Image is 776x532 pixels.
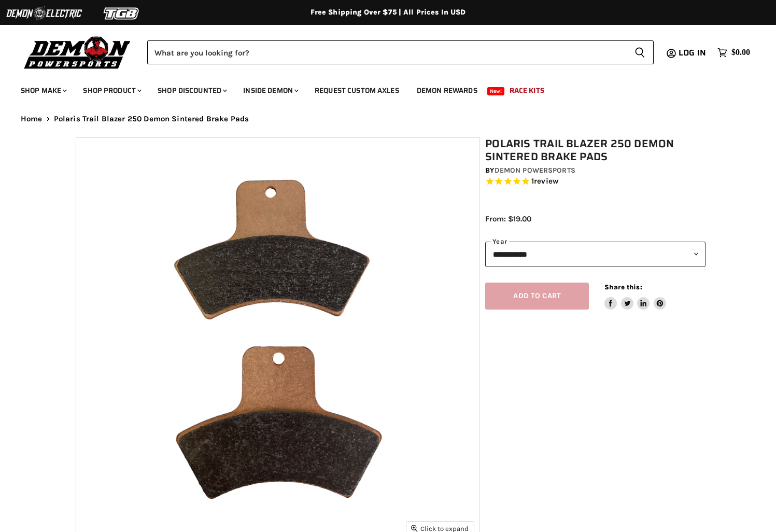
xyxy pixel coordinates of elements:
[83,4,161,23] img: TGB Logo 2
[495,166,575,175] a: Demon Powersports
[13,80,73,101] a: Shop Make
[485,137,706,163] h1: Polaris Trail Blazer 250 Demon Sintered Brake Pads
[604,283,642,291] span: Share this:
[13,76,747,101] ul: Main menu
[21,34,134,71] img: Demon Powersports
[307,80,407,101] a: Request Custom Axles
[485,242,706,267] select: year
[531,177,558,186] span: 1 reviews
[147,40,654,64] form: Product
[604,283,666,310] aside: Share this:
[150,80,233,101] a: Shop Discounted
[485,165,706,176] div: by
[147,40,626,64] input: Search
[485,176,706,187] span: Rated 5.0 out of 5 stars 1 reviews
[712,45,755,60] a: $0.00
[674,48,712,58] a: Log in
[5,4,83,23] img: Demon Electric Logo 2
[21,115,43,123] a: Home
[502,80,552,101] a: Race Kits
[54,115,249,123] span: Polaris Trail Blazer 250 Demon Sintered Brake Pads
[75,80,148,101] a: Shop Product
[679,46,706,59] span: Log in
[485,214,531,223] span: From: $19.00
[534,177,558,186] span: review
[409,80,485,101] a: Demon Rewards
[731,48,750,58] span: $0.00
[626,40,654,64] button: Search
[235,80,305,101] a: Inside Demon
[487,87,505,95] span: New!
